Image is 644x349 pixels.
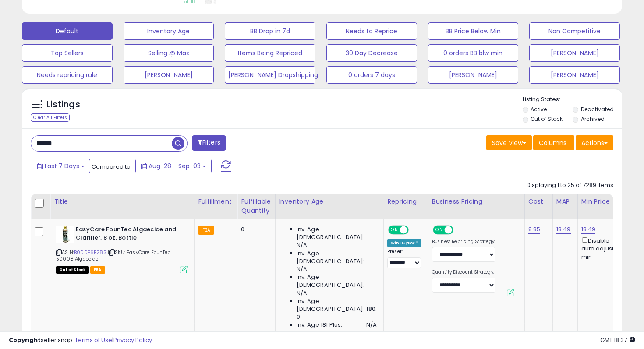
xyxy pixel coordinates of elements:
[326,66,417,84] button: 0 orders 7 days
[279,197,380,206] div: Inventory Age
[581,115,605,123] label: Archived
[297,273,377,289] span: Inv. Age [DEMOGRAPHIC_DATA]:
[600,336,635,344] span: 2025-09-11 18:37 GMT
[56,249,170,262] span: | SKU: EasyCare FounTec 50008 Algaecide
[225,22,315,40] button: BB Drop in 7d
[56,226,188,272] div: ASIN:
[124,22,214,40] button: Inventory Age
[149,162,201,170] span: Aug-28 - Sep-03
[531,115,563,123] label: Out of Stock
[434,226,445,234] span: ON
[576,135,613,150] button: Actions
[432,269,495,275] label: Quantity Discount Strategy:
[198,197,234,206] div: Fulfillment
[533,135,574,150] button: Columns
[581,197,626,206] div: Min Price
[428,44,519,62] button: 0 orders BB blw min
[135,159,212,173] button: Aug-28 - Sep-03
[297,241,307,249] span: N/A
[225,44,315,62] button: Items Being Repriced
[92,162,132,171] span: Compared to:
[74,249,106,256] a: B000P6B28S
[192,135,226,151] button: Filters
[387,197,425,206] div: Repricing
[46,99,80,111] h5: Listings
[432,197,521,206] div: Business Pricing
[527,181,613,190] div: Displaying 1 to 25 of 7289 items
[529,44,620,62] button: [PERSON_NAME]
[56,226,74,243] img: 41bSVzfbr6L._SL40_.jpg
[90,266,105,274] span: FBA
[432,239,495,245] label: Business Repricing Strategy:
[32,159,90,173] button: Last 7 Days
[556,225,571,234] a: 18.49
[124,44,214,62] button: Selling @ Max
[31,113,70,122] div: Clear All Filters
[529,66,620,84] button: [PERSON_NAME]
[9,336,152,345] div: seller snap | |
[528,197,549,206] div: Cost
[407,226,421,234] span: OFF
[326,22,417,40] button: Needs to Reprice
[531,106,547,113] label: Active
[124,66,214,84] button: [PERSON_NAME]
[581,236,623,261] div: Disable auto adjust min
[539,138,566,147] span: Columns
[452,226,466,234] span: OFF
[428,66,519,84] button: [PERSON_NAME]
[22,22,113,40] button: Default
[198,226,214,235] small: FBA
[9,336,41,344] strong: Copyright
[297,297,377,313] span: Inv. Age [DEMOGRAPHIC_DATA]-180:
[581,225,596,234] a: 18.49
[297,321,343,329] span: Inv. Age 181 Plus:
[75,336,112,344] a: Terms of Use
[54,197,191,206] div: Title
[529,22,620,40] button: Non Competitive
[523,95,623,104] p: Listing States:
[113,336,152,344] a: Privacy Policy
[297,226,377,241] span: Inv. Age [DEMOGRAPHIC_DATA]:
[389,226,400,234] span: ON
[528,225,541,234] a: 8.85
[241,197,271,215] div: Fulfillable Quantity
[241,226,268,233] div: 0
[45,162,79,170] span: Last 7 Days
[387,249,421,268] div: Preset:
[326,44,417,62] button: 30 Day Decrease
[297,265,307,273] span: N/A
[486,135,532,150] button: Save View
[297,289,307,297] span: N/A
[428,22,519,40] button: BB Price Below Min
[76,226,182,244] b: EasyCare FounTec Algaecide and Clarifier, 8 oz. Bottle
[225,66,315,84] button: [PERSON_NAME] Dropshipping
[387,239,421,247] div: Win BuyBox *
[22,66,113,84] button: Needs repricing rule
[556,197,574,206] div: MAP
[366,321,377,329] span: N/A
[581,106,614,113] label: Deactivated
[56,266,89,274] span: All listings that are currently out of stock and unavailable for purchase on Amazon
[297,250,377,265] span: Inv. Age [DEMOGRAPHIC_DATA]:
[297,313,300,321] span: 0
[22,44,113,62] button: Top Sellers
